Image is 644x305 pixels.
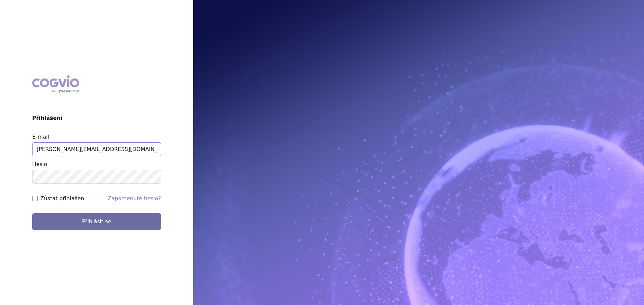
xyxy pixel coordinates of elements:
[32,134,49,140] label: E-mail
[108,195,161,202] a: Zapomenuté heslo?
[32,213,161,230] button: Přihlásit se
[32,75,79,93] div: COGVIO
[32,161,47,167] label: Heslo
[40,195,84,203] label: Zůstat přihlášen
[32,114,161,122] h2: Přihlášení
